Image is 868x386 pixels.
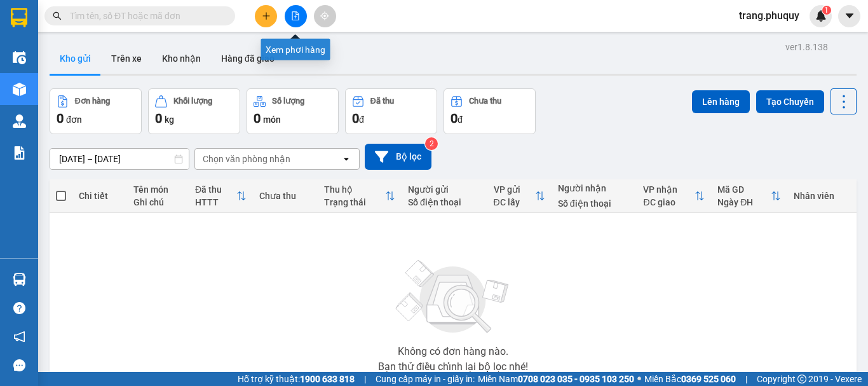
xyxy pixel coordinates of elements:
[318,179,402,213] th: Toggle SortBy
[637,376,641,382] span: ⚪️
[824,6,829,15] span: 1
[408,197,481,207] div: Số điện thoại
[259,191,311,201] div: Chưa thu
[211,43,285,74] button: Hàng đã giao
[815,10,827,22] img: icon-new-feature
[365,144,431,170] button: Bộ lọc
[195,184,236,195] div: Đã thu
[70,9,220,23] input: Tìm tên, số ĐT hoặc mã đơn
[797,375,806,383] span: copyright
[487,179,552,213] th: Toggle SortBy
[13,302,25,314] span: question-circle
[341,154,351,164] svg: open
[398,347,508,357] div: Không có đơn hàng nào.
[364,372,366,386] span: |
[644,372,736,386] span: Miền Bắc
[408,184,481,195] div: Người gửi
[133,184,182,195] div: Tên món
[285,5,307,27] button: file-add
[263,114,281,125] span: món
[451,111,458,126] span: 0
[300,374,355,384] strong: 1900 633 818
[254,111,261,126] span: 0
[13,273,26,286] img: warehouse-icon
[50,149,189,169] input: Select a date range.
[345,88,437,134] button: Đã thu0đ
[195,197,236,207] div: HTTT
[692,90,750,113] button: Lên hàng
[75,97,110,106] div: Đơn hàng
[378,362,528,372] div: Bạn thử điều chỉnh lại bộ lọc nhé!
[238,372,355,386] span: Hỗ trợ kỹ thuật:
[189,179,253,213] th: Toggle SortBy
[247,88,339,134] button: Số lượng0món
[133,197,182,207] div: Ghi chú
[717,184,771,195] div: Mã GD
[272,97,304,106] div: Số lượng
[494,197,535,207] div: ĐC lấy
[173,97,212,106] div: Khối lượng
[756,90,824,113] button: Tạo Chuyến
[844,10,855,22] span: caret-down
[13,331,25,343] span: notification
[255,5,277,27] button: plus
[203,153,290,165] div: Chọn văn phòng nhận
[478,372,634,386] span: Miền Nam
[518,374,634,384] strong: 0708 023 035 - 0935 103 250
[717,197,771,207] div: Ngày ĐH
[324,184,385,195] div: Thu hộ
[643,197,695,207] div: ĐC giao
[376,372,475,386] span: Cung cấp máy in - giấy in:
[359,114,364,125] span: đ
[711,179,787,213] th: Toggle SortBy
[785,40,828,54] div: ver 1.8.138
[794,191,850,201] div: Nhân viên
[822,6,831,15] sup: 1
[50,88,142,134] button: Đơn hàng0đơn
[11,8,27,27] img: logo-vxr
[444,88,536,134] button: Chưa thu0đ
[66,114,82,125] span: đơn
[838,5,860,27] button: caret-down
[370,97,394,106] div: Đã thu
[558,183,631,193] div: Người nhận
[165,114,174,125] span: kg
[425,137,438,150] sup: 2
[79,191,121,201] div: Chi tiết
[320,11,329,20] span: aim
[469,97,501,106] div: Chưa thu
[155,111,162,126] span: 0
[729,8,810,24] span: trang.phuquy
[101,43,152,74] button: Trên xe
[643,184,695,195] div: VP nhận
[494,184,535,195] div: VP gửi
[324,197,385,207] div: Trạng thái
[637,179,711,213] th: Toggle SortBy
[57,111,64,126] span: 0
[13,83,26,96] img: warehouse-icon
[558,198,631,209] div: Số điện thoại
[50,43,101,74] button: Kho gửi
[745,372,747,386] span: |
[152,43,211,74] button: Kho nhận
[458,114,463,125] span: đ
[53,11,62,20] span: search
[291,11,300,20] span: file-add
[681,374,736,384] strong: 0369 525 060
[262,11,271,20] span: plus
[314,5,336,27] button: aim
[13,146,26,160] img: solution-icon
[148,88,240,134] button: Khối lượng0kg
[13,359,25,371] span: message
[352,111,359,126] span: 0
[13,114,26,128] img: warehouse-icon
[390,252,517,341] img: svg+xml;base64,PHN2ZyBjbGFzcz0ibGlzdC1wbHVnX19zdmciIHhtbG5zPSJodHRwOi8vd3d3LnczLm9yZy8yMDAwL3N2Zy...
[13,51,26,64] img: warehouse-icon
